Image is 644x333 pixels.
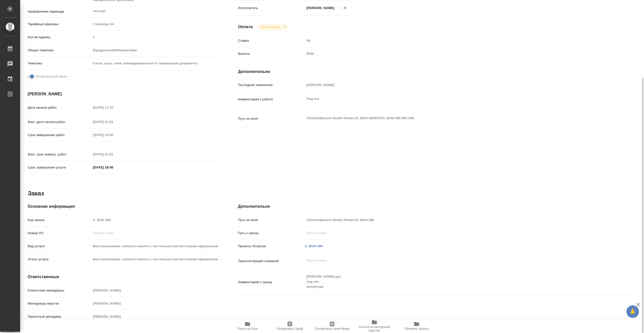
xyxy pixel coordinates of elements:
[28,105,91,110] p: Дата начала работ
[91,256,218,263] input: Пустое поле
[28,301,91,306] p: Менеджеры верстки
[305,81,605,89] input: Пустое поле
[237,327,258,330] span: Папка на Drive
[238,51,305,56] p: Валюта
[238,116,305,121] p: Путь на drive
[305,272,605,291] textarea: [PERSON_NAME]-рус под зпк экпортная
[28,203,218,210] h4: Основная информация
[238,97,305,102] p: Комментарий к работе
[91,33,218,41] input: Пустое поле
[269,319,311,333] button: Скопировать бриф
[257,24,288,30] div: Не оплачена
[28,91,218,97] h4: [PERSON_NAME]
[91,118,135,126] input: Пустое поле
[28,22,91,27] p: Тарифные единицы
[28,257,91,262] p: Этапы услуги
[28,189,44,197] h2: Заказ
[305,114,605,122] textarea: /Clients/Bausch Health /Orders/S_BUH-390/DTP/S_BUH-390-WK-008
[28,9,91,14] p: Направление перевода
[305,244,323,248] a: S_BUH-390
[305,95,605,103] textarea: Под нот
[305,37,605,44] input: Пустое поле
[91,242,218,250] input: Пустое поле
[226,319,269,333] button: Папка на Drive
[238,231,305,236] p: Путь к заказу
[28,231,91,236] p: Номер РО
[28,288,91,293] p: Клиентские менеджеры
[238,203,638,210] h4: Дополнительно
[28,274,218,280] h4: Ответственные
[28,35,91,40] p: Кол-во единиц
[305,6,334,11] p: [PERSON_NAME]
[28,48,91,53] p: Общая тематика
[305,50,605,58] div: RUB
[91,313,218,320] input: Пустое поле
[238,69,638,75] h4: Дополнительно
[91,151,135,158] input: Пустое поле
[238,24,253,30] h4: Оплата
[238,259,305,264] p: Транслитерация названий
[305,216,605,224] input: Пустое поле
[626,305,639,318] button: 🙏
[238,218,305,223] p: Путь на drive
[395,319,438,333] button: Обновить файлы
[28,61,91,66] p: Тематика
[91,300,218,307] input: Пустое поле
[28,244,91,249] p: Вид услуги
[259,25,282,29] button: Не оплачена
[238,38,305,43] p: Ставка
[311,319,353,333] button: Скопировать мини-бриф
[91,287,218,294] input: Пустое поле
[238,6,305,11] p: Исполнитель
[28,218,91,223] p: Код заказа
[28,165,91,170] p: Срок завершения услуги
[628,306,637,317] span: 🙏
[91,164,135,171] input: ✎ Введи что-нибудь
[238,244,305,249] p: Проекты Smartcat
[28,314,91,319] p: Проектный менеджер
[356,325,392,332] span: Ссылка на инструкции верстки
[315,327,349,330] span: Скопировать мини-бриф
[276,327,303,330] span: Скопировать бриф
[91,46,218,55] div: Юридическая/Финансовая
[238,82,305,88] p: Последнее изменение
[91,131,135,139] input: Пустое поле
[35,74,67,79] span: Нотариальный заказ
[28,133,91,138] p: Срок завершения работ
[91,104,135,111] input: Пустое поле
[353,319,395,333] button: Ссылка на инструкции верстки
[91,59,218,68] div: Счета, акты, чеки, командировочные и таможенные документы
[91,20,218,28] div: Страница А4
[339,2,350,13] button: Удалить исполнителя
[405,327,429,330] span: Обновить файлы
[91,216,218,224] input: Пустое поле
[238,280,305,285] p: Комментарий к заказу
[305,229,605,237] input: Пустое поле
[28,152,91,157] p: Факт. срок заверш. работ
[28,119,91,124] p: Факт. дата начала работ
[91,229,218,237] input: Пустое поле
